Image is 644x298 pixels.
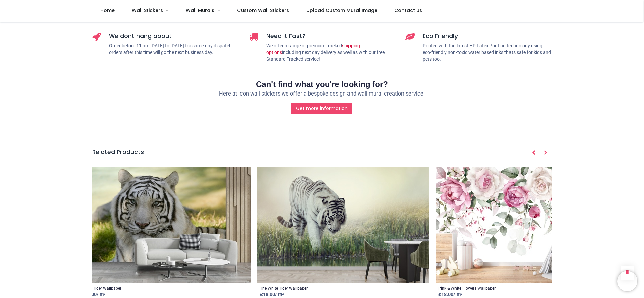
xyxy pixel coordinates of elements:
[394,7,422,14] span: Contact us
[109,43,239,56] p: Order before 11 am [DATE] to [DATE] for same-day dispatch, orders after this time will go the nex...
[257,167,429,283] img: The White Tiger Wall Mural Wallpaper
[260,292,284,297] strong: £ 18.00 / m²
[237,7,289,14] span: Custom Wall Stickers
[109,32,239,40] h5: We dont hang about
[438,292,462,297] strong: £ 18.00 / m²
[291,103,352,114] a: Get more information
[306,7,377,14] span: Upload Custom Mural Image
[260,286,308,291] a: The White Tiger Wallpaper
[92,148,552,161] h5: Related Products
[438,286,496,291] a: Pink & White Flowers Wallpaper
[423,43,552,63] p: Printed with the latest HP Latex Printing technology using eco-friendly non-toxic water based ink...
[79,167,251,283] img: White Tiger Wall Mural Wallpaper
[82,286,121,291] a: White Tiger Wallpaper
[82,292,105,297] strong: £ 18.00 / m²
[528,147,540,159] button: Prev
[92,90,552,98] p: Here at Icon wall stickers we offer a bespoke design and wall mural creation service.
[436,167,607,283] img: Pink & White Flowers Wall Mural Wallpaper
[266,32,395,40] h5: Need it Fast?
[423,32,552,40] h5: Eco Friendly
[92,79,552,90] h2: Can't find what you're looking for?
[266,43,360,55] a: shipping options
[186,7,214,14] span: Wall Murals
[540,147,552,159] button: Next
[266,43,395,63] p: We offer a range of premium tracked including next day delivery as well as with our free Standard...
[100,7,115,14] span: Home
[132,7,163,14] span: Wall Stickers
[617,271,637,291] iframe: Brevo live chat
